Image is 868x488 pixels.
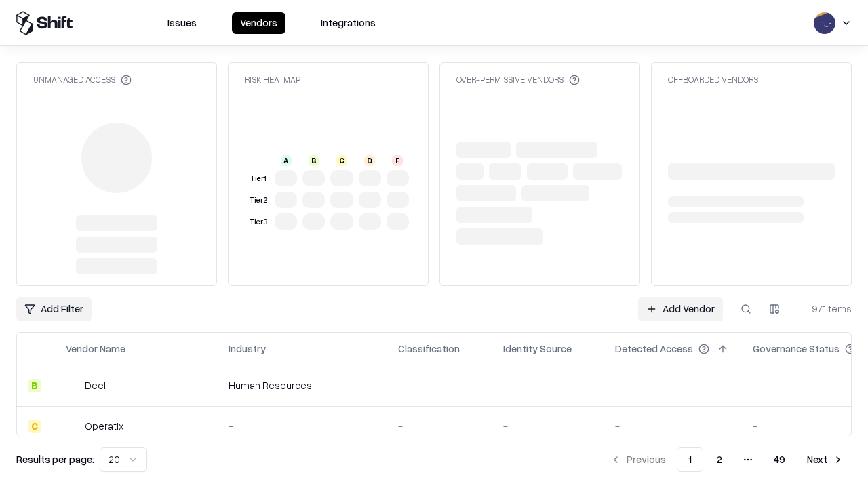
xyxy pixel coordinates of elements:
div: Tier 3 [248,216,269,228]
button: Next [799,447,852,472]
div: Governance Status [753,342,840,356]
div: Over-Permissive Vendors [456,74,580,85]
button: 1 [677,447,703,472]
nav: pagination [602,447,852,472]
button: Integrations [313,12,384,34]
button: 2 [706,447,733,472]
div: - [615,419,731,433]
p: Results per page: [16,452,94,466]
div: 971 items [797,302,852,316]
div: - [398,378,481,392]
div: Detected Access [615,342,693,356]
div: Operatix [85,419,123,433]
a: Add Vendor [638,297,723,321]
div: B [309,155,319,166]
div: Human Resources [229,378,376,392]
div: Unmanaged Access [33,74,132,85]
div: Identity Source [503,342,572,356]
button: Issues [159,12,205,34]
div: C [28,420,41,433]
div: Tier 2 [248,195,269,206]
div: B [28,379,41,392]
div: Deel [85,378,106,392]
button: Vendors [232,12,285,34]
div: - [615,378,731,392]
div: Classification [398,342,460,356]
div: Offboarded Vendors [668,74,758,85]
div: D [364,155,375,166]
div: Industry [229,342,266,356]
img: Deel [66,379,79,392]
div: A [281,155,292,166]
div: - [229,419,376,433]
div: Risk Heatmap [245,74,300,85]
div: F [392,155,403,166]
img: Operatix [66,420,79,433]
div: - [398,419,481,433]
div: C [336,155,347,166]
button: Add Filter [16,297,92,321]
div: - [503,419,593,433]
div: Tier 1 [248,173,269,184]
button: 49 [763,447,796,472]
div: - [503,378,593,392]
div: Vendor Name [66,342,125,356]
